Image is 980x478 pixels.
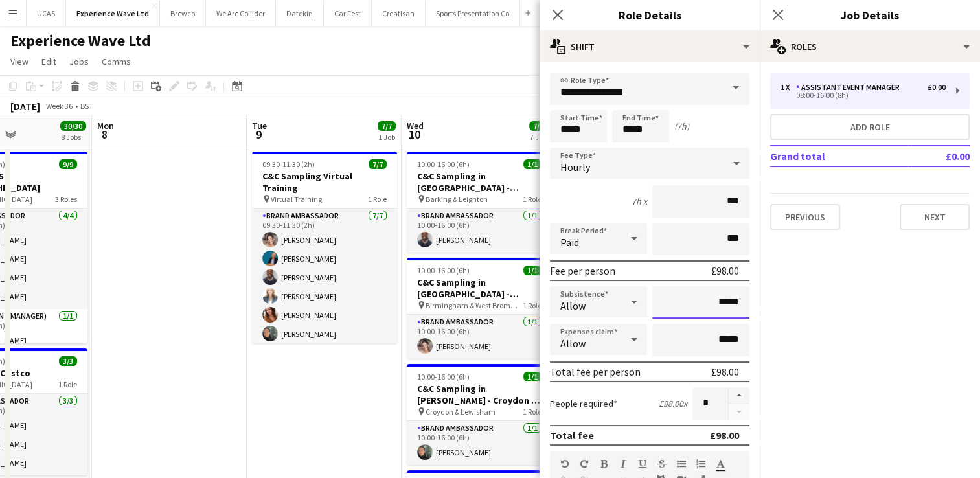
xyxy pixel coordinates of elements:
[729,387,749,404] button: Increase
[523,407,541,416] span: 1 Role
[550,429,594,442] div: Total fee
[560,337,586,350] span: Allow
[908,146,970,166] td: £0.00
[59,159,77,169] span: 9/9
[407,258,552,359] app-job-card: 10:00-16:00 (6h)1/1C&C Sampling in [GEOGRAPHIC_DATA] - Birmingham & [GEOGRAPHIC_DATA] Birmingham ...
[632,196,647,207] div: 7h x
[252,120,267,131] span: Tue
[560,459,569,469] button: Undo
[378,132,395,142] div: 1 Job
[324,1,372,26] button: Car Fest
[760,31,980,62] div: Roles
[27,1,66,26] button: UCAS
[252,152,397,343] app-job-card: 09:30-11:30 (2h)7/7C&C Sampling Virtual Training Virtual Training1 RoleBrand Ambassador7/709:30-1...
[252,209,397,365] app-card-role: Brand Ambassador7/709:30-11:30 (2h)[PERSON_NAME][PERSON_NAME][PERSON_NAME][PERSON_NAME][PERSON_NA...
[378,121,396,131] span: 7/7
[407,152,552,253] app-job-card: 10:00-16:00 (6h)1/1C&C Sampling in [GEOGRAPHIC_DATA] - Barking & Leighton Barking & Leighton1 Rol...
[61,132,85,142] div: 8 Jobs
[55,194,77,204] span: 3 Roles
[900,204,970,230] button: Next
[368,194,387,204] span: 1 Role
[69,56,89,67] span: Jobs
[426,407,496,416] span: Croydon & Lewisham
[250,127,267,142] span: 9
[523,372,541,381] span: 1/1
[206,1,276,26] button: We Are Collider
[523,266,541,275] span: 1/1
[550,398,617,409] label: People required
[97,120,114,131] span: Mon
[710,429,739,442] div: £98.00
[262,159,315,169] span: 09:30-11:30 (2h)
[530,132,550,142] div: 7 Jobs
[696,459,705,469] button: Ordered List
[407,170,552,194] h3: C&C Sampling in [GEOGRAPHIC_DATA] - Barking & Leighton
[677,459,686,469] button: Unordered List
[523,159,541,169] span: 1/1
[426,194,488,204] span: Barking & Leighton
[417,372,470,381] span: 10:00-16:00 (6h)
[619,459,628,469] button: Italic
[529,121,547,131] span: 7/7
[58,380,77,389] span: 1 Role
[760,6,980,23] h3: Job Details
[426,301,523,310] span: Birmingham & West Bromwich
[405,127,424,142] span: 10
[770,114,970,140] button: Add role
[638,459,647,469] button: Underline
[560,299,586,312] span: Allow
[599,459,608,469] button: Bold
[560,161,590,174] span: Hourly
[95,127,114,142] span: 8
[102,56,131,67] span: Comms
[64,53,94,70] a: Jobs
[10,56,28,67] span: View
[160,1,206,26] button: Brewco
[580,459,589,469] button: Redo
[796,83,905,92] div: Assistant Event Manager
[66,1,160,26] button: Experience Wave Ltd
[252,170,397,194] h3: C&C Sampling Virtual Training
[60,121,86,131] span: 30/30
[550,264,615,277] div: Fee per person
[716,459,725,469] button: Text Color
[659,398,687,409] div: £98.00 x
[407,421,552,465] app-card-role: Brand Ambassador1/110:00-16:00 (6h)[PERSON_NAME]
[781,92,946,98] div: 08:00-16:00 (8h)
[417,159,470,169] span: 10:00-16:00 (6h)
[276,1,324,26] button: Datekin
[540,6,760,23] h3: Role Details
[426,1,520,26] button: Sports Presentation Co
[674,120,689,132] div: (7h)
[657,459,667,469] button: Strikethrough
[369,159,387,169] span: 7/7
[523,301,541,310] span: 1 Role
[407,315,552,359] app-card-role: Brand Ambassador1/110:00-16:00 (6h)[PERSON_NAME]
[372,1,426,26] button: Creatisan
[770,204,840,230] button: Previous
[43,101,75,111] span: Week 36
[417,266,470,275] span: 10:00-16:00 (6h)
[5,53,34,70] a: View
[711,264,739,277] div: £98.00
[41,56,56,67] span: Edit
[271,194,322,204] span: Virtual Training
[770,146,908,166] td: Grand total
[550,365,641,378] div: Total fee per person
[711,365,739,378] div: £98.00
[10,31,151,51] h1: Experience Wave Ltd
[407,120,424,131] span: Wed
[540,31,760,62] div: Shift
[407,364,552,465] app-job-card: 10:00-16:00 (6h)1/1C&C Sampling in [PERSON_NAME] - Croydon & [PERSON_NAME] Croydon & Lewisham1 Ro...
[36,53,62,70] a: Edit
[560,236,579,249] span: Paid
[59,356,77,366] span: 3/3
[407,383,552,406] h3: C&C Sampling in [PERSON_NAME] - Croydon & [PERSON_NAME]
[781,83,796,92] div: 1 x
[97,53,136,70] a: Comms
[928,83,946,92] div: £0.00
